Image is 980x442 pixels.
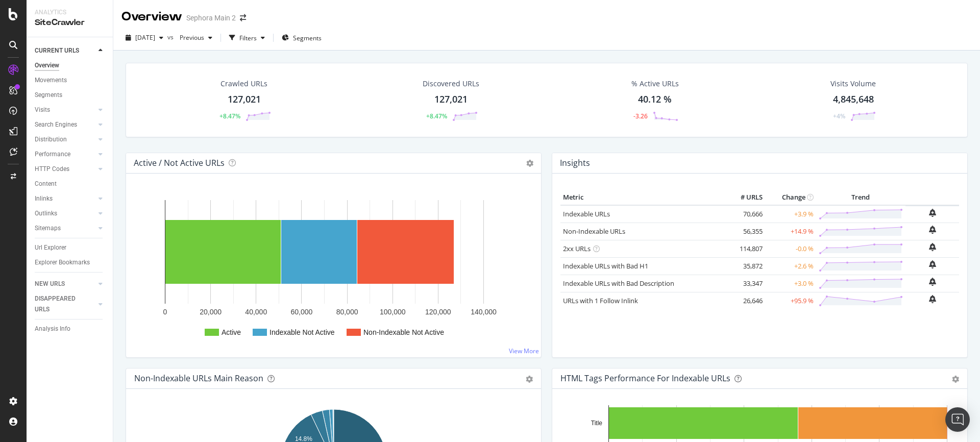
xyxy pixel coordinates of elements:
[278,30,326,46] button: Segments
[245,308,267,316] text: 40,000
[929,260,936,268] div: bell-plus
[186,13,236,23] div: Sephora Main 2
[724,223,765,240] td: 56,355
[35,223,95,234] a: Sitemaps
[35,257,90,268] div: Explorer Bookmarks
[724,190,765,205] th: # URLS
[724,205,765,223] td: 70,666
[591,420,603,427] text: Title
[176,33,204,42] span: Previous
[135,33,155,42] span: 2025 Sep. 25th
[560,190,724,205] th: Metric
[163,308,167,316] text: 0
[121,30,167,46] button: [DATE]
[765,223,816,240] td: +14.9 %
[563,227,625,236] a: Non-Indexable URLs
[134,373,263,383] div: Non-Indexable URLs Main Reason
[563,261,648,271] a: Indexable URLs with Bad H1
[35,293,95,315] a: DISAPPEARED URLS
[35,164,69,175] div: HTTP Codes
[167,33,176,41] span: vs
[765,240,816,257] td: -0.0 %
[509,347,539,355] a: View More
[35,17,105,29] div: SiteCrawler
[35,223,61,234] div: Sitemaps
[952,376,959,383] div: gear
[765,292,816,309] td: +95.9 %
[35,242,106,253] a: Url Explorer
[526,376,533,383] div: gear
[560,373,730,383] div: HTML Tags Performance for Indexable URLs
[724,275,765,292] td: 33,347
[563,296,638,305] a: URLs with 1 Follow Inlink
[35,134,67,145] div: Distribution
[35,193,95,204] a: Inlinks
[239,34,257,42] div: Filters
[423,79,479,89] div: Discovered URLs
[35,75,106,86] a: Movements
[240,14,246,21] div: arrow-right-arrow-left
[633,112,648,120] div: -3.26
[929,243,936,251] div: bell-plus
[35,119,95,130] a: Search Engines
[563,244,591,253] a: 2xx URLs
[35,60,106,71] a: Overview
[35,45,95,56] a: CURRENT URLS
[336,308,358,316] text: 80,000
[526,160,533,167] i: Options
[833,112,845,120] div: +4%
[426,112,447,120] div: +8.47%
[560,156,590,170] h4: Insights
[765,275,816,292] td: +3.0 %
[929,295,936,303] div: bell-plus
[945,407,970,432] div: Open Intercom Messenger
[35,75,67,86] div: Movements
[134,190,533,349] svg: A chart.
[35,134,95,145] a: Distribution
[35,208,95,219] a: Outlinks
[35,208,57,219] div: Outlinks
[35,179,106,189] a: Content
[35,279,65,289] div: NEW URLS
[724,292,765,309] td: 26,646
[35,90,62,101] div: Segments
[35,119,77,130] div: Search Engines
[425,308,451,316] text: 120,000
[724,240,765,257] td: 114,807
[35,257,106,268] a: Explorer Bookmarks
[363,328,444,336] text: Non-Indexable Not Active
[471,308,497,316] text: 140,000
[35,279,95,289] a: NEW URLS
[833,93,874,106] div: 4,845,648
[176,30,216,46] button: Previous
[765,190,816,205] th: Change
[35,164,95,175] a: HTTP Codes
[765,257,816,275] td: +2.6 %
[35,293,86,315] div: DISAPPEARED URLS
[35,149,70,160] div: Performance
[765,205,816,223] td: +3.9 %
[293,34,322,42] span: Segments
[724,257,765,275] td: 35,872
[929,278,936,286] div: bell-plus
[35,324,106,334] a: Analysis Info
[380,308,406,316] text: 100,000
[434,93,468,106] div: 127,021
[830,79,876,89] div: Visits Volume
[563,279,674,288] a: Indexable URLs with Bad Description
[121,8,182,26] div: Overview
[35,179,57,189] div: Content
[929,209,936,217] div: bell-plus
[35,8,105,17] div: Analytics
[291,308,313,316] text: 60,000
[269,328,335,336] text: Indexable Not Active
[228,93,261,106] div: 127,021
[35,193,53,204] div: Inlinks
[222,328,241,336] text: Active
[563,209,610,218] a: Indexable URLs
[35,60,59,71] div: Overview
[220,79,267,89] div: Crawled URLs
[35,149,95,160] a: Performance
[200,308,222,316] text: 20,000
